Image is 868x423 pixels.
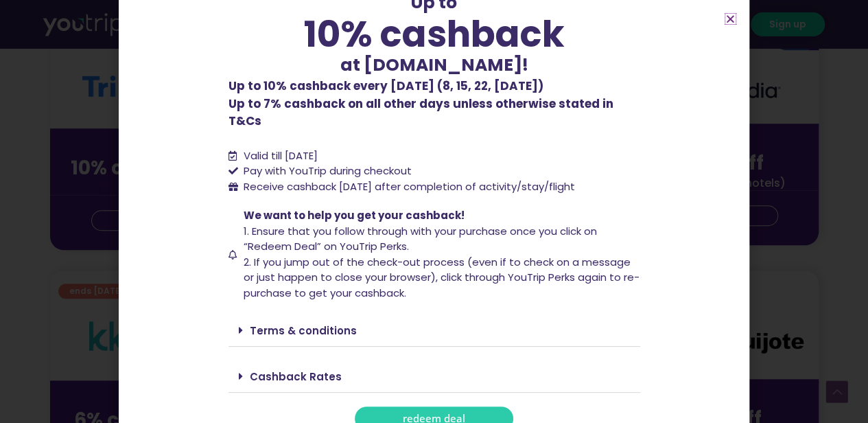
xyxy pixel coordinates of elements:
p: Up to 7% cashback on all other days unless otherwise stated in T&Cs [228,78,640,130]
span: 1. Ensure that you follow through with your purchase once you click on “Redeem Deal” on YouTrip P... [244,224,597,254]
div: 10% cashback [228,16,640,52]
div: Terms & conditions [228,315,640,347]
span: 2. If you jump out of the check-out process (even if to check on a message or just happen to clos... [244,255,640,300]
a: Close [725,14,736,24]
span: Pay with YouTrip during checkout [240,163,412,179]
span: We want to help you get your cashback! [244,208,465,222]
div: Cashback Rates [228,361,640,393]
span: Receive cashback [DATE] after completion of activity/stay/flight [244,179,575,194]
a: Cashback Rates [250,369,342,384]
a: Terms & conditions [250,323,357,338]
b: Up to 10% cashback every [DATE] (8, 15, 22, [DATE]) [228,78,543,94]
span: Valid till [DATE] [244,148,318,163]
